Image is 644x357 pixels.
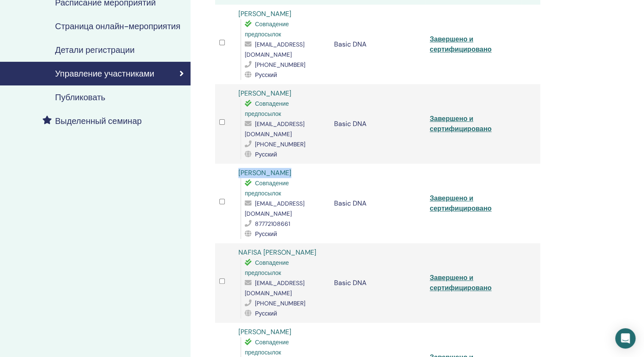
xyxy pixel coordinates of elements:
span: Совпадение предпосылок [245,20,289,38]
td: Basic DNA [330,243,426,323]
span: Совпадение предпосылок [245,259,289,277]
h4: Выделенный семинар [55,116,142,126]
span: Совпадение предпосылок [245,100,289,118]
span: [PHONE_NUMBER] [255,299,305,307]
a: [PERSON_NAME] [238,9,291,18]
span: Русский [255,151,277,158]
span: Совпадение предпосылок [245,179,289,197]
a: [PERSON_NAME] [238,327,291,336]
a: NAFISA [PERSON_NAME] [238,248,316,257]
span: [PHONE_NUMBER] [255,140,305,148]
span: [EMAIL_ADDRESS][DOMAIN_NAME] [245,279,304,297]
span: [EMAIL_ADDRESS][DOMAIN_NAME] [245,200,304,217]
a: [PERSON_NAME] [238,168,291,177]
a: Завершено и сертифицировано [430,35,492,54]
div: Open Intercom Messenger [615,328,636,349]
td: Basic DNA [330,5,426,84]
span: Русский [255,230,277,238]
span: Русский [255,310,277,317]
h4: Публиковать [55,92,105,102]
span: 87772108661 [255,220,290,228]
span: [PHONE_NUMBER] [255,61,305,69]
h4: Страница онлайн-мероприятия [55,21,180,31]
span: Русский [255,71,277,79]
a: [PERSON_NAME] [238,89,291,98]
a: Завершено и сертифицировано [430,194,492,213]
span: [EMAIL_ADDRESS][DOMAIN_NAME] [245,120,304,138]
h4: Детали регистрации [55,45,135,55]
td: Basic DNA [330,84,426,164]
h4: Управление участниками [55,69,154,79]
a: Завершено и сертифицировано [430,114,492,133]
span: Совпадение предпосылок [245,338,289,356]
span: [EMAIL_ADDRESS][DOMAIN_NAME] [245,41,304,58]
td: Basic DNA [330,164,426,243]
a: Завершено и сертифицировано [430,273,492,292]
